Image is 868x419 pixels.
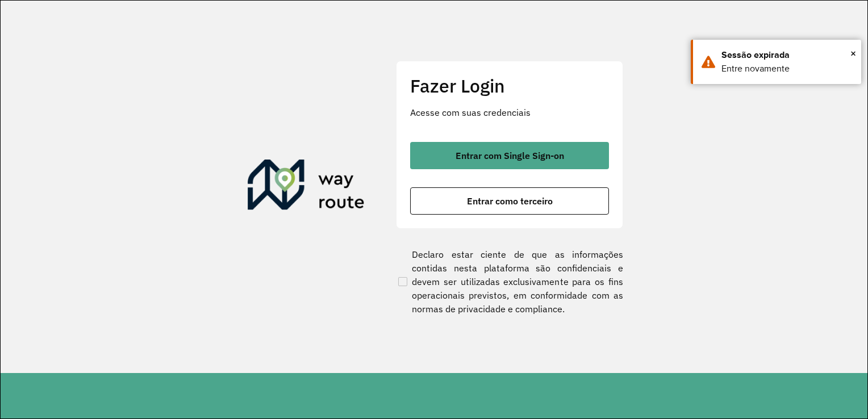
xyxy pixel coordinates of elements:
[410,75,609,97] h2: Fazer Login
[456,151,564,160] span: Entrar com Single Sign-on
[721,48,853,62] div: Sessão expirada
[721,62,853,76] div: Entre novamente
[396,248,623,316] label: Declaro estar ciente de que as informações contidas nesta plataforma são confidenciais e devem se...
[248,160,365,214] img: Roteirizador AmbevTech
[410,142,609,169] button: button
[850,45,856,62] span: ×
[410,106,609,119] p: Acesse com suas credenciais
[467,196,553,206] span: Entrar como terceiro
[850,45,856,62] button: Close
[410,187,609,215] button: button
